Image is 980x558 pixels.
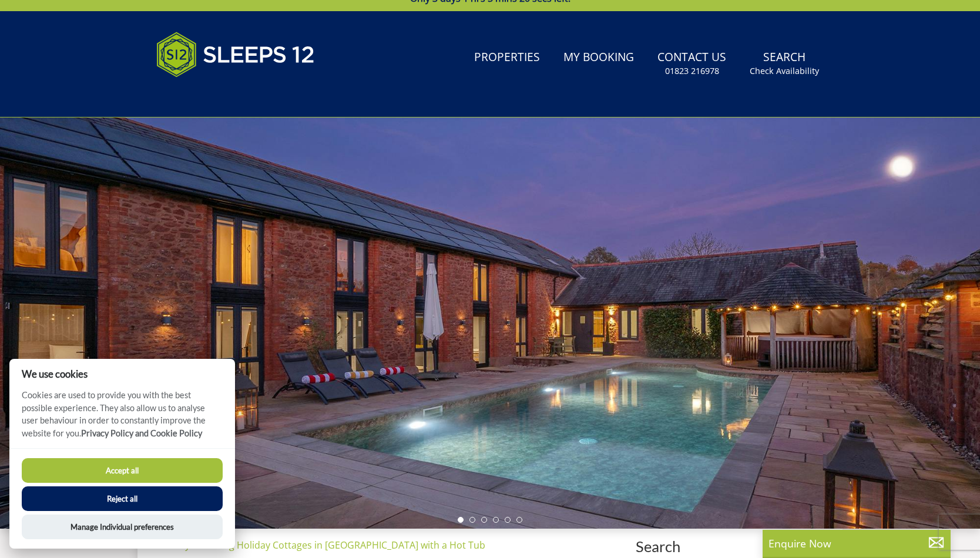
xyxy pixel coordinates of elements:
p: Enquire Now [768,536,945,551]
a: Big Holiday Cottages in [GEOGRAPHIC_DATA] with a Hot Tub [221,539,485,552]
a: Contact Us01823 216978 [653,45,731,83]
a: SearchCheck Availability [745,45,824,83]
h2: We use cookies [9,368,235,379]
a: My Booking [559,45,639,71]
a: Properties [469,45,545,71]
img: Sleeps 12 [156,25,315,84]
iframe: Customer reviews powered by Trustpilot [150,91,274,101]
p: Cookies are used to provide you with the best possible experience. They also allow us to analyse ... [9,389,235,448]
button: Manage Individual preferences [22,515,223,539]
a: Privacy Policy and Cookie Policy [81,428,202,438]
button: Reject all [22,486,223,511]
button: Accept all [22,458,223,483]
small: Check Availability [750,65,819,77]
span: Search [636,538,824,554]
small: 01823 216978 [665,65,719,77]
